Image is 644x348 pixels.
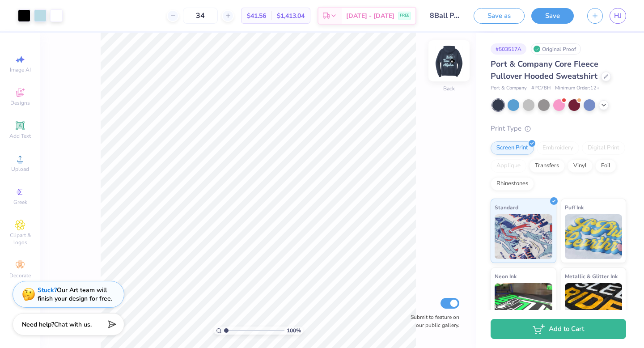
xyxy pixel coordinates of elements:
img: Standard [495,214,552,259]
label: Submit to feature on our public gallery. [406,313,459,329]
span: Chat with us. [54,320,92,329]
button: Add to Cart [491,319,626,339]
span: Port & Company Core Fleece Pullover Hooded Sweatshirt [491,59,598,81]
span: Neon Ink [495,272,517,281]
div: # 503517A [491,43,526,55]
div: Rhinestones [491,177,534,191]
span: Upload [11,166,29,173]
span: Greek [13,199,27,206]
img: Puff Ink [565,214,623,259]
span: Image AI [10,66,31,73]
div: Applique [491,159,526,173]
img: Metallic & Glitter Ink [565,283,623,328]
span: Puff Ink [565,203,584,212]
button: Save as [474,8,525,24]
strong: Stuck? [38,286,57,294]
span: FREE [400,13,409,19]
span: # PC78H [531,85,551,92]
div: Original Proof [531,43,581,55]
a: HJ [610,8,626,24]
strong: Need help? [22,320,54,329]
span: Minimum Order: 12 + [555,85,600,92]
span: Port & Company [491,85,527,92]
div: Our Art team will finish your design for free. [38,286,112,303]
span: Clipart & logos [4,232,36,246]
span: Metallic & Glitter Ink [565,272,618,281]
span: Decorate [9,272,31,279]
div: Transfers [529,159,565,173]
span: [DATE] - [DATE] [346,11,394,21]
div: Back [443,85,455,93]
div: Screen Print [491,141,534,155]
div: Print Type [491,123,626,134]
div: Vinyl [568,159,593,173]
button: Save [531,8,574,24]
span: Add Text [9,132,31,140]
input: Untitled Design [423,7,467,25]
span: HJ [614,11,622,21]
img: Neon Ink [495,283,552,328]
span: Standard [495,203,518,212]
input: – – [183,8,218,24]
img: Back [431,43,467,79]
div: Embroidery [537,141,579,155]
span: Designs [10,99,30,106]
span: 100 % [287,327,301,335]
div: Digital Print [582,141,625,155]
span: $41.56 [247,11,266,21]
span: $1,413.04 [277,11,305,21]
div: Foil [595,159,616,173]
